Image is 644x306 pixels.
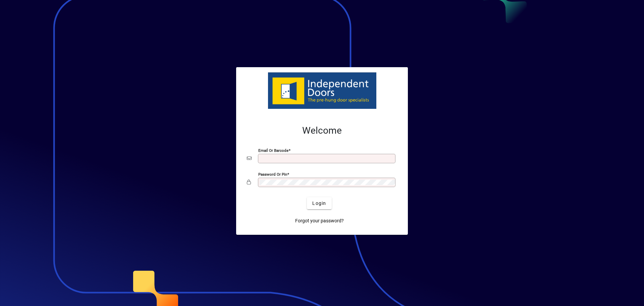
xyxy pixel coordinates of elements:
span: Login [312,200,326,207]
mat-label: Email or Barcode [258,148,288,153]
a: Forgot your password? [292,215,346,227]
button: Login [307,197,331,209]
mat-label: Password or Pin [258,172,287,177]
span: Forgot your password? [295,217,344,224]
h2: Welcome [247,125,397,136]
